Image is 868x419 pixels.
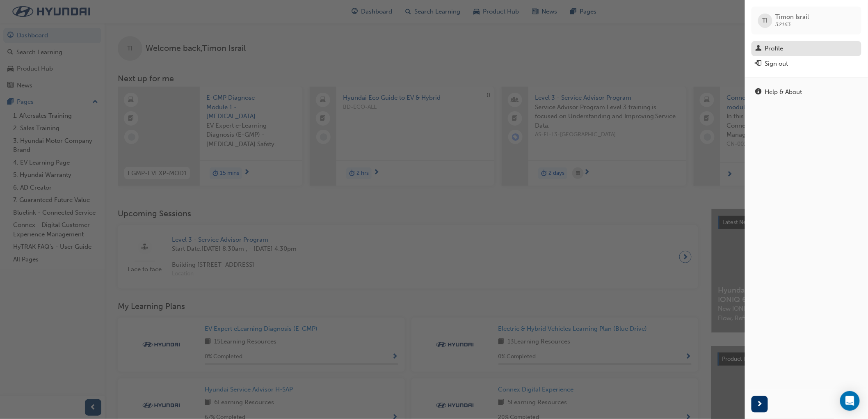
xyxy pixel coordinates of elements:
[756,89,762,96] span: info-icon
[765,59,788,69] div: Sign out
[765,44,783,53] div: Profile
[752,41,861,56] a: Profile
[776,13,809,21] span: Timon Israil
[757,399,763,410] span: next-icon
[752,56,861,71] button: Sign out
[756,45,762,53] span: man-icon
[763,16,768,25] span: TI
[776,21,791,28] span: 32163
[840,391,860,411] div: Open Intercom Messenger
[756,60,762,68] span: exit-icon
[765,87,802,97] div: Help & About
[752,85,861,100] a: Help & About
